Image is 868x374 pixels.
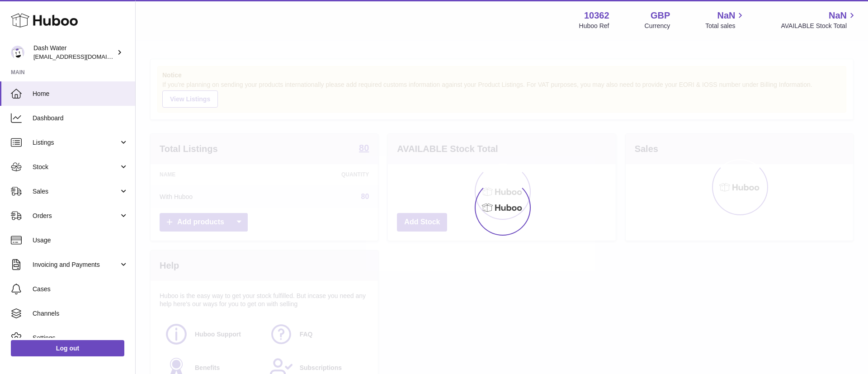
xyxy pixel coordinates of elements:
strong: GBP [651,9,670,22]
span: Settings [33,334,128,342]
span: Dashboard [33,114,128,123]
span: NaN [717,9,735,22]
img: internalAdmin-10362@internal.huboo.com [11,46,24,59]
a: NaN Total sales [705,9,745,30]
span: Usage [33,236,128,245]
div: Currency [645,22,670,30]
span: Stock [33,163,119,171]
span: AVAILABLE Stock Total [781,22,857,30]
a: NaN AVAILABLE Stock Total [781,9,857,30]
span: Sales [33,187,119,196]
span: Orders [33,212,119,220]
strong: 10362 [584,9,609,22]
span: Listings [33,138,119,147]
div: Dash Water [33,44,115,61]
span: Invoicing and Payments [33,260,119,269]
a: Log out [11,340,124,356]
span: Cases [33,285,128,294]
span: [EMAIL_ADDRESS][DOMAIN_NAME] [33,53,133,60]
div: Huboo Ref [579,22,609,30]
span: NaN [829,9,847,22]
span: Channels [33,309,128,318]
span: Home [33,90,128,98]
span: Total sales [705,22,745,30]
